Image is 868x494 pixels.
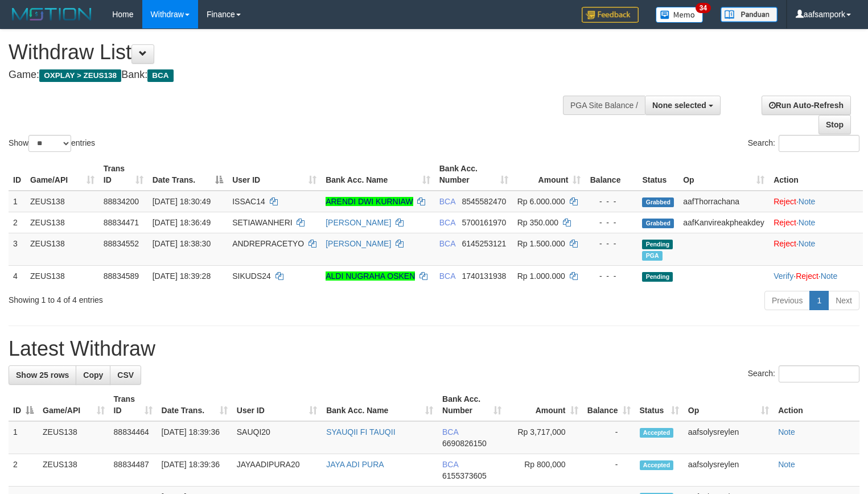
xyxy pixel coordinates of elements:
span: Copy 5700161970 to clipboard [462,218,506,227]
th: Bank Acc. Number: activate to sort column ascending [435,158,513,191]
div: - - - [590,196,633,207]
span: [DATE] 18:36:49 [153,218,211,227]
h1: Withdraw List [9,41,567,64]
div: - - - [590,270,633,282]
a: Note [799,239,816,248]
label: Search: [748,135,859,152]
img: MOTION_logo.png [9,6,95,23]
a: [PERSON_NAME] [326,239,391,248]
span: Pending [642,272,673,282]
span: 88834552 [104,239,139,248]
span: ISSAC14 [232,197,265,206]
td: 1 [9,191,26,212]
span: Show 25 rows [16,370,69,380]
td: aafThorrachana [678,191,769,212]
select: Showentries [28,135,71,152]
td: 3 [9,233,26,265]
span: [DATE] 18:30:49 [153,197,211,206]
a: Reject [774,197,796,206]
td: 1 [9,421,38,454]
td: ZEUS138 [26,233,99,265]
span: Rp 350.000 [517,218,558,227]
td: aafKanvireakpheakdey [678,212,769,233]
a: Reject [774,218,796,227]
th: Action [769,158,863,191]
th: Date Trans.: activate to sort column ascending [157,389,232,421]
span: OXPLAY > ZEUS138 [39,69,121,82]
span: Grabbed [642,219,674,228]
span: Accepted [640,460,674,470]
th: User ID: activate to sort column ascending [232,389,322,421]
th: ID [9,158,26,191]
span: BCA [439,271,455,281]
span: Marked by aafsolysreylen [642,251,662,261]
td: · · [769,265,863,286]
a: Note [778,427,795,437]
div: Showing 1 to 4 of 4 entries [9,290,353,306]
th: Bank Acc. Name: activate to sort column ascending [321,158,435,191]
span: Pending [642,240,673,249]
th: Action [774,389,859,421]
th: Trans ID: activate to sort column ascending [99,158,148,191]
span: Rp 1.000.000 [517,271,565,281]
td: JAYAADIPURA20 [232,454,322,487]
span: SIKUDS24 [232,271,271,281]
span: BCA [442,460,458,469]
td: 2 [9,454,38,487]
th: Trans ID: activate to sort column ascending [109,389,157,421]
span: [DATE] 18:38:30 [153,239,211,248]
th: Op: activate to sort column ascending [684,389,774,421]
th: Amount: activate to sort column ascending [513,158,586,191]
td: · [769,191,863,212]
span: Rp 6.000.000 [517,197,565,206]
td: ZEUS138 [26,212,99,233]
img: panduan.png [721,7,778,22]
a: JAYA ADI PURA [326,460,384,469]
td: ZEUS138 [26,265,99,286]
td: Rp 3,717,000 [506,421,583,454]
img: Feedback.jpg [582,7,639,23]
span: CSV [117,370,134,380]
a: Reject [796,271,818,281]
a: Reject [774,239,796,248]
td: 2 [9,212,26,233]
div: PGA Site Balance / [563,96,645,115]
span: Copy 6155373605 to clipboard [442,471,487,480]
td: ZEUS138 [38,454,109,487]
img: Button%20Memo.svg [656,7,704,23]
a: Verify [774,271,793,281]
th: Bank Acc. Number: activate to sort column ascending [438,389,506,421]
span: Copy 1740131938 to clipboard [462,271,506,281]
th: Status [637,158,678,191]
a: Previous [764,291,810,310]
a: Note [778,460,795,469]
th: User ID: activate to sort column ascending [228,158,321,191]
h4: Game: Bank: [9,69,567,81]
span: Grabbed [642,197,674,207]
a: Stop [818,115,851,134]
th: Amount: activate to sort column ascending [506,389,583,421]
a: Next [828,291,859,310]
a: Run Auto-Refresh [762,96,851,115]
span: 88834589 [104,271,139,281]
h1: Latest Withdraw [9,337,859,360]
td: aafsolysreylen [684,454,774,487]
span: 88834200 [104,197,139,206]
td: aafsolysreylen [684,421,774,454]
span: BCA [439,218,455,227]
a: Copy [76,365,110,385]
td: - [583,421,635,454]
a: CSV [110,365,141,385]
span: BCA [439,197,455,206]
input: Search: [779,365,859,382]
span: Copy 6690826150 to clipboard [442,439,487,448]
td: 4 [9,265,26,286]
button: None selected [645,96,721,115]
span: BCA [442,427,458,437]
div: - - - [590,217,633,228]
a: [PERSON_NAME] [326,218,391,227]
div: - - - [590,238,633,249]
span: Copy 6145253121 to clipboard [462,239,506,248]
a: ALDI NUGRAHA OSKEN [326,271,415,281]
span: None selected [652,101,706,110]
